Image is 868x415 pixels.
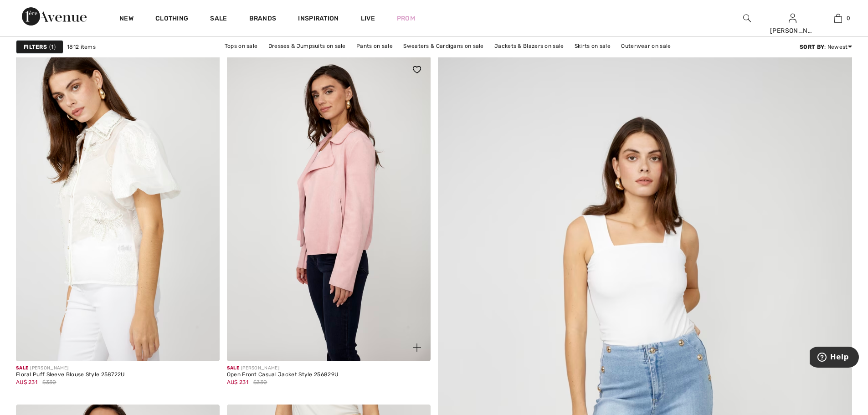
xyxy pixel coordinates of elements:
span: Inspiration [298,15,339,24]
strong: Filters [24,43,47,51]
a: Jackets & Blazers on sale [490,40,569,52]
iframe: Opens a widget where you can find more information [810,347,859,369]
span: AU$ 231 [16,379,37,385]
a: 0 [816,13,860,24]
div: [PERSON_NAME] [770,26,815,36]
div: : Newest [800,43,852,51]
a: Sale [210,15,227,24]
a: Sweaters & Cardigans on sale [399,40,488,52]
a: Tops on sale [220,40,262,52]
img: My Bag [834,13,842,24]
a: Clothing [155,15,188,24]
span: Sale [227,365,239,371]
span: 0 [847,14,850,22]
a: Dresses & Jumpsuits on sale [264,40,350,52]
a: Open Front Casual Jacket Style 256829U. Dusty pink [227,56,431,361]
a: Live [361,14,375,23]
span: 1812 items [67,43,96,51]
a: Prom [397,14,415,23]
img: search the website [743,13,751,24]
a: Pants on sale [352,40,397,52]
div: Floral Puff Sleeve Blouse Style 258722U [16,372,125,378]
img: heart_black_full.svg [413,66,421,73]
div: [PERSON_NAME] [16,365,125,372]
span: Sale [16,365,28,371]
div: [PERSON_NAME] [227,365,338,372]
span: $330 [253,378,267,386]
a: Brands [249,15,277,24]
img: My Info [789,13,796,24]
a: Skirts on sale [570,40,615,52]
a: New [119,15,134,24]
span: $330 [42,378,56,386]
strong: Sort By [800,44,824,50]
img: 1ère Avenue [22,7,87,26]
img: Floral Puff Sleeve Blouse Style 258722U. Off White [16,56,220,361]
a: Outerwear on sale [616,40,675,52]
a: Sign In [789,14,796,22]
div: Open Front Casual Jacket Style 256829U [227,372,338,378]
span: AU$ 231 [227,379,248,385]
span: 1 [49,43,56,51]
img: plus_v2.svg [413,343,421,352]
